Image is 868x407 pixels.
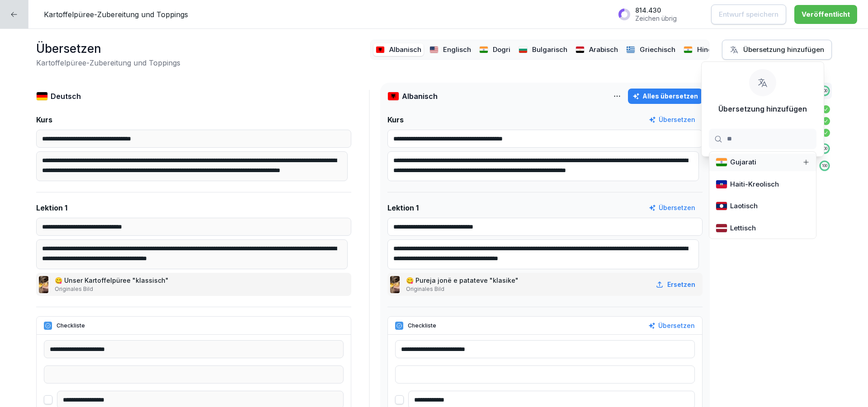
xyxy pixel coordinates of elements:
button: 814.430Zeichen übrig [613,3,703,26]
img: ht.svg [716,180,727,189]
p: Laotisch [730,201,758,211]
button: Übersetzen [649,203,695,213]
div: Alles übersetzen [632,91,698,101]
img: in.svg [684,46,693,53]
p: Lektion 1 [36,202,67,213]
p: Gujarati [730,157,756,168]
img: gr.svg [626,46,636,53]
button: Übersetzen [649,115,695,125]
p: Deutsch [51,91,81,102]
p: Dogri [493,45,510,55]
p: Arabisch [589,45,618,55]
button: Übersetzung hinzufügen [722,40,832,60]
img: svpz37sti7ackqbivsyvsj7q.png [390,276,400,293]
p: Englisch [443,45,471,55]
p: Albanisch [402,91,438,102]
p: Originales Bild [55,285,170,293]
button: Übersetzen [648,321,695,331]
img: eg.svg [576,46,585,53]
img: lv.svg [716,224,727,233]
p: Lettisch [730,223,756,234]
p: Bulgarisch [532,45,567,55]
img: us.svg [429,46,439,53]
img: al.svg [387,92,399,101]
p: Zeichen übrig [635,14,677,23]
p: 😋 Pureja jonë e patateve "klasike" [406,276,520,285]
p: Hindi [697,45,714,55]
h1: Übersetzen [36,40,180,57]
p: Checkliste [408,322,436,330]
img: in.svg [479,46,489,53]
img: de.svg [36,92,48,101]
p: 100 [822,163,827,168]
p: 😋 Unser Kartoffelpüree "klassisch" [55,276,170,285]
p: Checkliste [57,322,85,330]
p: Entwurf speichern [719,9,778,19]
p: Übersetzung hinzufügen [718,103,807,114]
p: Griechisch [640,45,675,55]
p: Kurs [387,114,404,125]
p: 100 [822,146,827,151]
div: Übersetzung hinzufügen [730,45,824,55]
button: Alles übersetzen [628,89,703,104]
img: la.svg [716,201,727,211]
img: svpz37sti7ackqbivsyvsj7q.png [39,276,48,293]
p: Ersetzen [667,280,695,289]
p: Kartoffelpüree-Zubereitung und Toppings [44,9,188,20]
div: Veröffentlicht [802,9,850,19]
button: Entwurf speichern [711,5,786,24]
button: Veröffentlicht [794,5,857,24]
img: bg.svg [519,46,528,53]
p: 100 [822,88,827,94]
p: 814.430 [635,6,677,14]
img: al.svg [376,46,385,53]
p: Haiti-Kreolisch [730,179,779,190]
p: Lektion 1 [387,202,419,213]
p: Kurs [36,114,52,125]
p: Albanisch [389,45,421,55]
h2: Kartoffelpüree-Zubereitung und Toppings [36,57,180,68]
img: in.svg [716,158,727,167]
p: Originales Bild [406,285,520,293]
